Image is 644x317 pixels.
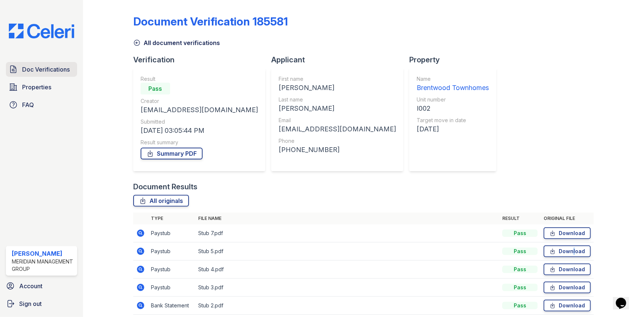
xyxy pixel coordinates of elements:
[417,124,489,134] div: [DATE]
[141,83,170,94] div: Pass
[544,282,591,293] a: Download
[141,139,258,146] div: Result summary
[133,38,220,47] a: All document verifications
[133,182,197,192] div: Document Results
[141,105,258,115] div: [EMAIL_ADDRESS][DOMAIN_NAME]
[502,248,538,255] div: Pass
[133,15,288,28] div: Document Verification 185581
[613,287,637,310] iframe: chat widget
[195,279,499,297] td: Stub 3.pdf
[148,297,195,315] td: Bank Statement
[544,300,591,311] a: Download
[141,148,203,159] a: Summary PDF
[279,117,396,124] div: Email
[3,296,80,311] a: Sign out
[195,261,499,279] td: Stub 4.pdf
[544,227,591,239] a: Download
[195,213,499,224] th: File name
[417,75,489,93] a: Name Brentwood Townhomes
[502,266,538,273] div: Pass
[409,55,502,65] div: Property
[502,302,538,309] div: Pass
[148,279,195,297] td: Paystub
[279,96,396,103] div: Last name
[417,103,489,114] div: I002
[502,284,538,291] div: Pass
[195,242,499,261] td: Stub 5.pdf
[6,80,77,94] a: Properties
[279,137,396,145] div: Phone
[19,299,42,308] span: Sign out
[417,117,489,124] div: Target move in date
[148,224,195,242] td: Paystub
[22,100,34,109] span: FAQ
[279,145,396,155] div: [PHONE_NUMBER]
[133,195,189,207] a: All originals
[3,24,80,38] img: CE_Logo_Blue-a8612792a0a2168367f1c8372b55b34899dd931a85d93a1a3d3e32e68fde9ad4.png
[3,279,80,293] a: Account
[6,97,77,112] a: FAQ
[141,125,258,136] div: [DATE] 03:05:44 PM
[141,97,258,105] div: Creator
[133,55,271,65] div: Verification
[141,75,258,83] div: Result
[279,124,396,134] div: [EMAIL_ADDRESS][DOMAIN_NAME]
[417,75,489,83] div: Name
[148,261,195,279] td: Paystub
[417,83,489,93] div: Brentwood Townhomes
[19,282,42,290] span: Account
[279,75,396,83] div: First name
[12,249,74,258] div: [PERSON_NAME]
[195,297,499,315] td: Stub 2.pdf
[544,245,591,257] a: Download
[6,62,77,77] a: Doc Verifications
[195,224,499,242] td: Stub 7.pdf
[279,83,396,93] div: [PERSON_NAME]
[271,55,409,65] div: Applicant
[499,213,541,224] th: Result
[279,103,396,114] div: [PERSON_NAME]
[417,96,489,103] div: Unit number
[502,230,538,237] div: Pass
[12,258,74,273] div: Meridian Management Group
[148,242,195,261] td: Paystub
[22,83,51,92] span: Properties
[544,263,591,275] a: Download
[148,213,195,224] th: Type
[141,118,258,125] div: Submitted
[22,65,70,74] span: Doc Verifications
[541,213,594,224] th: Original file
